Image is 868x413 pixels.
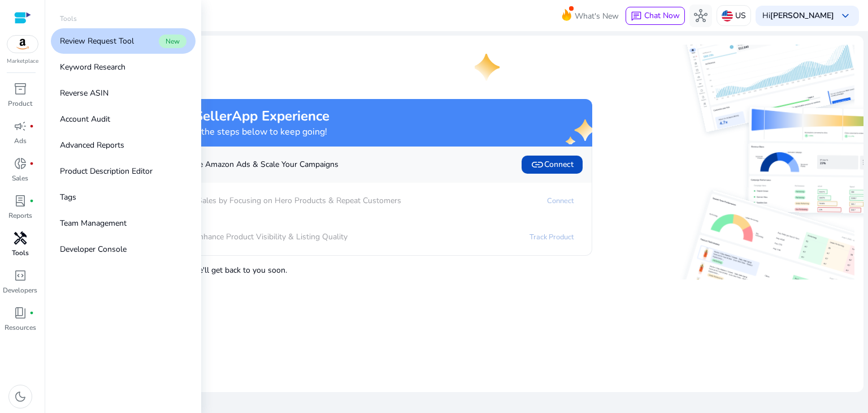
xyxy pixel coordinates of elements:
[839,9,852,23] span: keyboard_arrow_down
[475,54,502,81] img: one-star.svg
[14,306,27,320] span: book_4
[60,87,108,99] p: Reverse ASIN
[29,124,34,128] span: fiber_manual_record
[626,7,685,25] button: chatChat Now
[14,157,27,170] span: donut_small
[5,322,36,333] p: Resources
[735,6,746,25] p: US
[60,113,110,125] p: Account Audit
[60,165,153,177] p: Product Description Editor
[3,285,37,295] p: Developers
[520,228,583,246] a: Track Product
[14,136,27,146] p: Ads
[116,158,338,170] p: Automate Amazon Ads & Scale Your Campaigns
[60,139,124,151] p: Advanced Reports
[575,6,619,26] span: What's New
[770,10,834,21] b: [PERSON_NAME]
[722,10,733,21] img: us.svg
[29,199,34,203] span: fiber_manual_record
[86,260,592,276] p: , and we'll get back to you soon.
[7,57,38,66] p: Marketplace
[14,269,27,282] span: code_blocks
[159,35,186,48] span: New
[60,14,77,24] p: Tools
[14,194,27,208] span: lab_profile
[631,11,642,22] span: chat
[60,191,76,203] p: Tags
[116,195,401,206] p: Boost Sales by Focusing on Hero Products & Repeat Customers
[29,161,34,166] span: fiber_manual_record
[531,158,574,171] span: Connect
[531,158,544,171] span: link
[60,61,125,73] p: Keyword Research
[14,231,27,245] span: handyman
[12,248,29,258] p: Tools
[14,390,27,403] span: dark_mode
[14,119,27,133] span: campaign
[694,9,708,23] span: hub
[7,36,38,53] img: amazon.svg
[60,217,127,229] p: Team Management
[14,82,27,96] span: inventory_2
[99,108,329,124] h2: Maximize your SellerApp Experience
[12,173,28,183] p: Sales
[116,231,348,243] p: Enhance Product Visibility & Listing Quality
[8,98,32,109] p: Product
[522,156,583,174] button: linkConnect
[538,192,583,210] a: Connect
[8,210,32,221] p: Reports
[644,10,680,21] span: Chat Now
[99,127,329,137] h4: Almost there! Complete the steps below to keep going!
[689,5,712,27] button: hub
[60,35,134,47] p: Review Request Tool
[60,243,127,255] p: Developer Console
[29,311,34,315] span: fiber_manual_record
[762,12,834,20] p: Hi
